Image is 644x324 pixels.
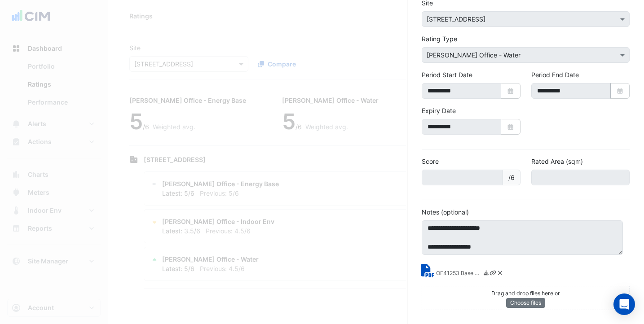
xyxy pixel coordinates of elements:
[422,207,469,217] label: Notes (optional)
[436,269,481,279] small: OF41253 Base Building certification documents.pdf
[503,170,520,185] span: /6
[613,293,635,315] div: Open Intercom Messenger
[422,106,456,115] label: Expiry Date
[497,269,503,279] a: Delete
[531,157,583,166] label: Rated Area (sqm)
[422,70,472,79] label: Period Start Date
[490,269,496,279] a: Copy link to clipboard
[506,298,545,308] button: Choose files
[422,157,439,166] label: Score
[491,290,560,297] small: Drag and drop files here or
[483,269,490,279] a: Download
[531,70,579,79] label: Period End Date
[422,34,457,44] label: Rating Type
